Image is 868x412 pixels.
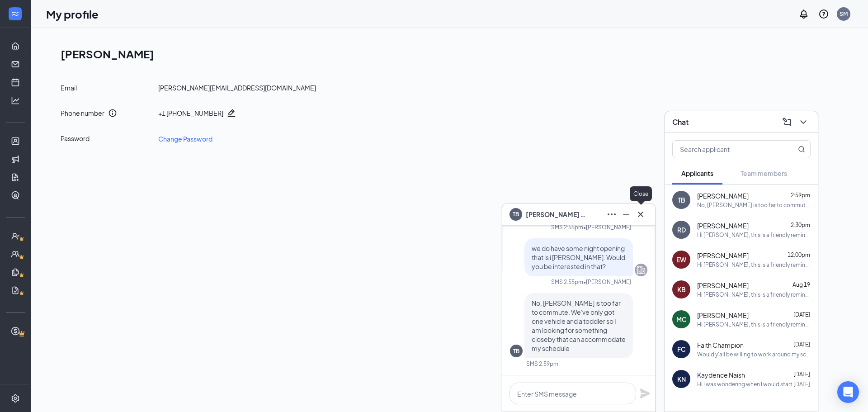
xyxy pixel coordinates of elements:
h3: Chat [672,117,689,127]
button: Cross [633,207,648,222]
span: [DATE] [793,311,810,318]
div: No, [PERSON_NAME] is too far to commute. We've only got one vehicle and a toddler so I am looking... [697,201,811,209]
div: Hi [PERSON_NAME], this is a friendly reminder. Your interview with Jersey [PERSON_NAME]'s Subs fo... [697,231,811,239]
span: [PERSON_NAME] [697,191,749,200]
svg: Cross [635,209,646,220]
svg: ComposeMessage [782,117,793,128]
svg: Notifications [798,9,809,19]
div: KN [677,374,686,384]
svg: Analysis [11,96,20,105]
div: SMS 2:55pm [551,278,583,286]
span: [DATE] [793,371,810,378]
svg: QuestionInfo [818,9,829,19]
svg: Minimize [621,209,632,220]
button: ChevronDown [796,115,811,129]
div: Hi I was wondering when I would start [DATE] [697,380,810,388]
span: we do have some night opening that is i [PERSON_NAME]. Would you be interested in that? [532,244,625,270]
button: Minimize [619,207,633,222]
span: Applicants [681,169,713,177]
div: Hi [PERSON_NAME], this is a friendly reminder. Your interview with Jersey [PERSON_NAME]'s Subs fo... [697,261,811,269]
div: RD [677,225,686,234]
span: [PERSON_NAME] [697,221,749,230]
span: 2:59pm [791,192,810,199]
div: SMS 2:59pm [526,360,558,368]
span: • [PERSON_NAME] [583,278,631,286]
span: [PERSON_NAME] [697,251,749,260]
div: Email [61,83,151,92]
span: [PERSON_NAME] [697,281,749,290]
button: Ellipses [604,207,619,222]
svg: WorkstreamLogo [10,9,19,18]
span: 12:00pm [788,251,810,258]
svg: Ellipses [606,209,617,220]
div: Hi [PERSON_NAME], this is a friendly reminder. Please select an interview time slot for your Shif... [697,321,811,328]
span: Team members [741,169,787,177]
svg: Plane [640,388,651,399]
input: Search applicant [673,141,780,158]
div: SM [840,10,848,18]
span: • [PERSON_NAME] [583,223,631,231]
svg: Info [108,109,117,118]
div: TB [513,347,519,355]
span: [PERSON_NAME] Burhus [526,209,589,219]
span: Kaydence Naish [697,370,745,379]
div: SMS 2:55pm [551,223,583,231]
svg: ChevronDown [798,117,809,128]
span: Faith Champion [697,341,744,350]
div: + 1 [PHONE_NUMBER] [158,109,223,118]
svg: Pencil [227,109,236,118]
div: FC [677,345,686,354]
div: EW [676,255,686,264]
button: ComposeMessage [780,115,794,129]
div: Would y'all be willing to work around my school schedule [697,350,811,358]
div: KB [677,285,686,294]
h1: [PERSON_NAME] [61,46,845,62]
div: Close [630,186,652,201]
span: No, [PERSON_NAME] is too far to commute. We've only got one vehicle and a toddler so I am looking... [532,299,626,352]
svg: Settings [11,394,20,403]
svg: MagnifyingGlass [798,146,805,153]
div: [PERSON_NAME][EMAIL_ADDRESS][DOMAIN_NAME] [158,83,316,92]
span: 2:30pm [791,222,810,228]
a: Change Password [158,134,212,144]
div: Phone number [61,109,104,118]
div: MC [676,315,687,324]
span: Aug 19 [793,281,810,288]
div: TB [678,195,685,204]
span: [DATE] [793,341,810,348]
h1: My profile [46,6,99,22]
div: Open Intercom Messenger [837,381,859,403]
div: Password [61,134,151,144]
div: Hi [PERSON_NAME], this is a friendly reminder. Your interview with Jersey [PERSON_NAME]'s Subs fo... [697,291,811,298]
span: [PERSON_NAME] [697,311,749,320]
svg: Company [636,265,646,275]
